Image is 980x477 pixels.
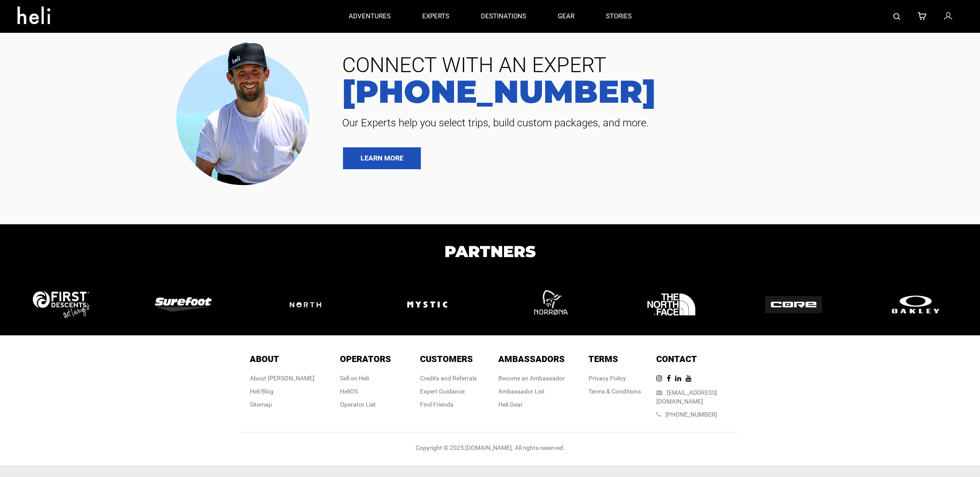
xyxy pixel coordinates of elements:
[250,400,315,409] div: Sitemap
[340,388,358,395] a: HeliOS
[656,389,717,405] a: [EMAIL_ADDRESS][DOMAIN_NAME]
[522,277,577,332] img: logo
[336,55,967,76] span: CONNECT WITH AN EXPERT
[336,76,967,107] a: [PHONE_NUMBER]
[340,374,391,383] div: Sell on Heli
[349,12,391,21] p: adventures
[420,388,465,395] a: Expert Guidance
[665,411,717,418] a: [PHONE_NUMBER]
[340,400,391,409] div: Operator List
[420,375,477,382] a: Credits and Referrals
[422,12,449,21] p: experts
[893,13,900,20] img: search-bar-icon.svg
[400,277,455,332] img: logo
[498,354,565,364] span: Ambassadors
[155,297,212,311] img: logo
[250,354,279,364] span: About
[498,401,523,408] a: Heli Gear
[588,375,626,382] a: Privacy Policy
[420,354,473,364] span: Customers
[340,354,391,364] span: Operators
[169,35,322,189] img: contact our team
[250,374,315,383] div: About [PERSON_NAME]
[644,277,699,332] img: logo
[343,147,421,169] a: LEARN MORE
[420,400,477,409] div: Find Friends
[336,116,967,130] span: Our Experts help you select trips, build custom packages, and more.
[481,12,526,21] p: destinations
[277,290,334,320] img: logo
[33,291,90,317] img: logo
[241,443,739,452] div: Copyright © 2025 [DOMAIN_NAME]. All rights reserved.
[498,375,565,382] a: Become an Ambassador
[588,354,618,364] span: Terms
[498,387,565,396] div: Ambassador List
[656,354,697,364] span: Contact
[887,293,944,316] img: logo
[765,296,822,313] img: logo
[588,388,641,395] a: Terms & Conditions
[250,388,273,395] a: Heli Blog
